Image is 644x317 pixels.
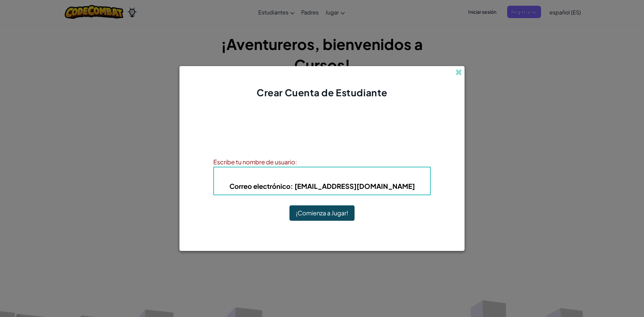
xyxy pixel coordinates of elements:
[229,182,415,190] b: : [EMAIL_ADDRESS][DOMAIN_NAME]
[257,87,387,98] span: Crear Cuenta de Estudiante
[284,172,303,179] span: Alias
[229,182,290,190] span: Correo electrónico
[284,172,360,179] b: : [PERSON_NAME]
[293,116,351,126] h4: ¡Cuenta creada!
[213,157,431,167] div: Escribe tu nombre de usuario:
[289,205,355,221] button: ¡Comienza a Jugar!
[213,133,431,149] p: Anota tu información para que no la olvides. Tu profesor también puede ayudarte a restablecer tu ...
